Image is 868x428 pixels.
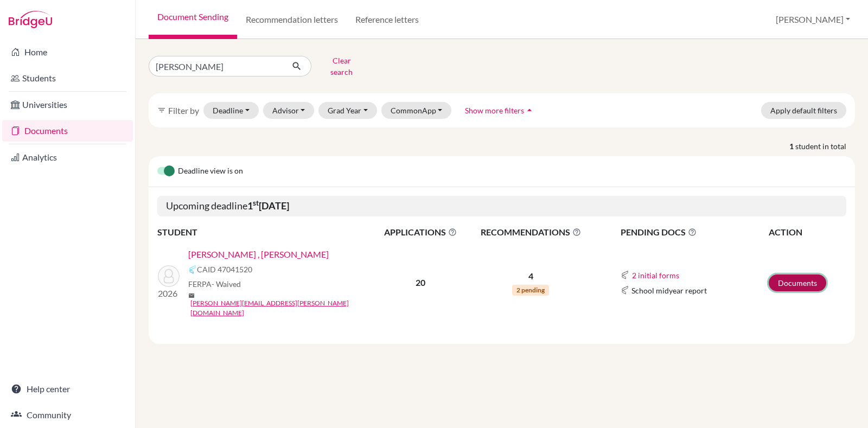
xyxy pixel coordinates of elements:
a: Students [2,67,133,89]
th: STUDENT [157,225,374,239]
button: Deadline [203,102,259,119]
span: Filter by [168,105,199,116]
a: [PERSON_NAME] , [PERSON_NAME] [188,248,329,261]
span: Deadline view is on [178,165,243,178]
a: Help center [2,378,133,400]
p: 2026 [158,287,180,300]
span: 2 pending [512,285,549,296]
span: RECOMMENDATIONS [468,226,594,239]
button: Advisor [263,102,315,119]
p: 4 [468,270,594,283]
img: Bridge-U [9,11,52,28]
a: Universities [2,94,133,116]
img: Common App logo [621,271,629,279]
span: APPLICATIONS [375,226,467,239]
button: Apply default filters [761,102,846,119]
a: Analytics [2,146,133,168]
img: Common App logo [188,265,197,274]
img: Common App logo [621,286,629,295]
button: CommonApp [381,102,452,119]
b: 1 [DATE] [247,200,289,212]
span: student in total [795,140,855,152]
span: CAID 47041520 [197,264,252,275]
i: filter_list [157,106,166,114]
span: mail [188,292,195,299]
a: [PERSON_NAME][EMAIL_ADDRESS][PERSON_NAME][DOMAIN_NAME] [190,298,382,318]
i: arrow_drop_up [524,105,535,116]
span: - Waived [212,279,241,289]
img: Jonan , Dalvin Diraviam [158,265,180,287]
button: [PERSON_NAME] [771,9,855,30]
span: FERPA [188,278,241,290]
input: Find student by name... [149,56,283,76]
button: 2 initial forms [631,269,680,282]
th: ACTION [768,225,846,239]
strong: 1 [789,140,795,152]
a: Documents [769,274,826,291]
button: Show more filtersarrow_drop_up [456,102,544,119]
span: School midyear report [631,285,707,296]
a: Home [2,41,133,63]
a: Community [2,404,133,426]
button: Grad Year [318,102,377,119]
span: Show more filters [465,106,524,115]
h5: Upcoming deadline [157,196,846,216]
span: PENDING DOCS [621,226,768,239]
sup: st [253,199,259,207]
button: Clear search [311,52,372,80]
a: Documents [2,120,133,142]
b: 20 [416,277,425,288]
